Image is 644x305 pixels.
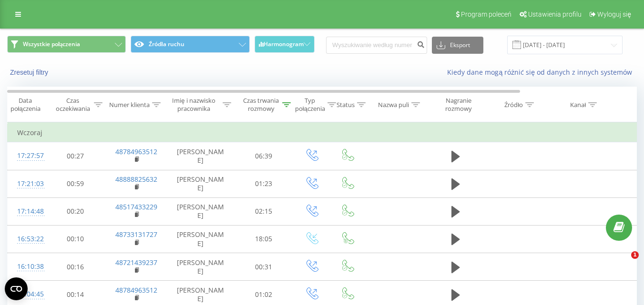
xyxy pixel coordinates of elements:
[17,230,36,248] div: 16:53:22
[17,202,36,221] div: 17:14:48
[23,40,80,48] span: Wszystkie połączenia
[167,142,234,170] td: [PERSON_NAME]
[115,147,157,156] a: 48784963512
[167,97,221,113] div: Imię i nazwisko pracownika
[17,257,36,276] div: 16:10:38
[461,10,511,18] span: Program poleceń
[17,285,36,304] div: 16:04:45
[612,251,634,274] iframe: Intercom live chat
[167,170,234,197] td: [PERSON_NAME]
[8,97,43,113] div: Data połączenia
[528,10,582,18] span: Ustawienia profilu
[234,197,294,225] td: 02:15
[504,101,523,109] div: Źródło
[242,97,280,113] div: Czas trwania rozmowy
[167,197,234,225] td: [PERSON_NAME]
[46,253,105,281] td: 00:16
[234,170,294,197] td: 01:23
[435,97,481,113] div: Nagranie rozmowy
[7,36,126,53] button: Wszystkie połączenia
[17,147,36,165] div: 17:27:57
[234,225,294,253] td: 18:05
[378,101,409,109] div: Nazwa puli
[17,175,36,193] div: 17:21:03
[115,258,157,267] a: 48721439237
[46,142,105,170] td: 00:27
[570,101,586,109] div: Kanał
[109,101,150,109] div: Numer klienta
[255,36,315,53] button: Harmonogram
[597,10,631,18] span: Wyloguj się
[131,36,249,53] button: Źródła ruchu
[337,101,355,109] div: Status
[115,285,157,295] a: 48784963512
[7,68,53,77] button: Zresetuj filtry
[631,251,639,259] span: 1
[46,225,105,253] td: 00:10
[115,230,157,239] a: 48733131727
[326,37,427,54] input: Wyszukiwanie według numeru
[54,97,92,113] div: Czas oczekiwania
[234,142,294,170] td: 06:39
[115,202,157,211] a: 48517433229
[167,225,234,253] td: [PERSON_NAME]
[46,170,105,197] td: 00:59
[432,37,483,54] button: Eksport
[115,175,157,184] a: 48888825632
[5,277,28,300] button: Open CMP widget
[295,97,325,113] div: Typ połączenia
[234,253,294,281] td: 00:31
[46,197,105,225] td: 00:20
[264,41,304,48] span: Harmonogram
[167,253,234,281] td: [PERSON_NAME]
[447,68,637,77] a: Kiedy dane mogą różnić się od danych z innych systemów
